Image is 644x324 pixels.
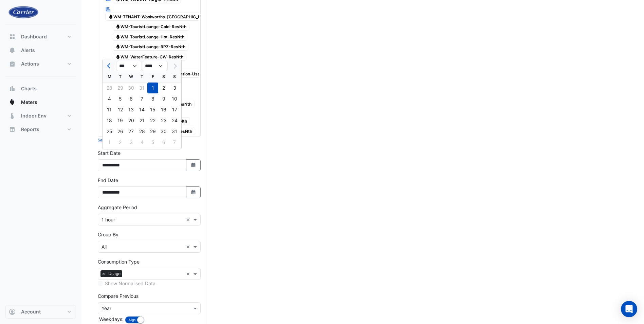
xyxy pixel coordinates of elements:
[98,258,140,265] label: Consumption Type
[115,93,126,104] div: Tuesday, August 5, 2025
[113,53,187,61] span: WM-WaterFeature-CW-ResNth
[136,115,147,126] div: 21
[158,83,169,93] div: Saturday, August 2, 2025
[115,115,126,126] div: 19
[190,190,197,195] fa-icon: Select Date
[136,83,147,93] div: Thursday, July 31, 2025
[190,162,197,168] fa-icon: Select Date
[104,83,115,93] div: Monday, July 28, 2025
[104,126,115,137] div: 25
[158,71,169,82] div: S
[126,71,136,82] div: W
[115,93,126,104] div: 5
[169,83,180,93] div: Sunday, August 3, 2025
[126,126,136,137] div: 27
[5,95,76,109] button: Meters
[186,270,192,277] span: Clear
[104,104,115,115] div: 11
[115,54,121,59] fa-icon: Water
[21,47,35,54] span: Alerts
[115,104,126,115] div: 12
[158,126,169,137] div: Saturday, August 30, 2025
[136,115,147,126] div: Thursday, August 21, 2025
[98,316,124,323] label: Weekdays:
[158,83,169,93] div: 2
[105,6,111,12] fa-icon: Reportable
[147,104,158,115] div: Friday, August 15, 2025
[115,71,126,82] div: T
[186,243,192,250] span: Clear
[136,104,147,115] div: 14
[147,93,158,104] div: Friday, August 8, 2025
[5,109,76,123] button: Indoor Env
[5,82,76,95] button: Charts
[136,93,147,104] div: 7
[136,104,147,115] div: Thursday, August 14, 2025
[113,43,189,51] span: WM-TouristLounge-RPZ-ResNth
[169,126,180,137] div: 31
[21,126,39,133] span: Reports
[621,301,637,317] div: Open Intercom Messenger
[21,308,41,315] span: Account
[21,33,47,40] span: Dashboard
[115,104,126,115] div: Tuesday, August 12, 2025
[115,126,126,137] div: Tuesday, August 26, 2025
[108,14,113,19] fa-icon: Water
[98,292,139,300] label: Compare Previous
[21,85,37,92] span: Charts
[21,112,47,119] span: Indoor Env
[147,83,158,93] div: Friday, August 1, 2025
[169,93,180,104] div: 10
[105,60,113,71] button: Previous month
[126,83,136,93] div: Wednesday, July 30, 2025
[104,126,115,137] div: Monday, August 25, 2025
[98,177,118,184] label: End Date
[136,126,147,137] div: 28
[104,115,115,126] div: Monday, August 18, 2025
[147,115,158,126] div: 22
[126,93,136,104] div: Wednesday, August 6, 2025
[98,149,121,157] label: Start Date
[5,57,76,71] button: Actions
[136,71,147,82] div: T
[136,93,147,104] div: Thursday, August 7, 2025
[98,280,201,287] div: Selected meters/streams do not support normalisation
[105,13,214,21] span: WM-TENANT-Woolworths-[GEOGRAPHIC_DATA]
[116,61,142,71] select: Select month
[9,33,16,40] app-icon: Dashboard
[105,280,155,287] label: Show Normalised Data
[142,61,168,71] select: Select year
[169,71,180,82] div: S
[147,71,158,82] div: F
[147,126,158,137] div: Friday, August 29, 2025
[115,126,126,137] div: 26
[147,93,158,104] div: 8
[169,126,180,137] div: Sunday, August 31, 2025
[104,93,115,104] div: Monday, August 4, 2025
[115,24,121,29] fa-icon: Water
[169,93,180,104] div: Sunday, August 10, 2025
[98,137,129,143] button: Select Reportable
[158,115,169,126] div: Saturday, August 23, 2025
[169,83,180,93] div: 3
[169,115,180,126] div: 24
[126,115,136,126] div: Wednesday, August 20, 2025
[126,126,136,137] div: Wednesday, August 27, 2025
[158,115,169,126] div: 23
[147,115,158,126] div: Friday, August 22, 2025
[104,93,115,104] div: 4
[136,126,147,137] div: Thursday, August 28, 2025
[104,71,115,82] div: M
[115,115,126,126] div: Tuesday, August 19, 2025
[107,270,122,277] span: Usage
[126,104,136,115] div: 13
[115,83,126,93] div: 29
[158,93,169,104] div: Saturday, August 9, 2025
[158,126,169,137] div: 30
[5,305,76,319] button: Account
[169,104,180,115] div: 17
[169,115,180,126] div: Sunday, August 24, 2025
[115,34,121,39] fa-icon: Water
[21,60,39,67] span: Actions
[9,112,16,119] app-icon: Indoor Env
